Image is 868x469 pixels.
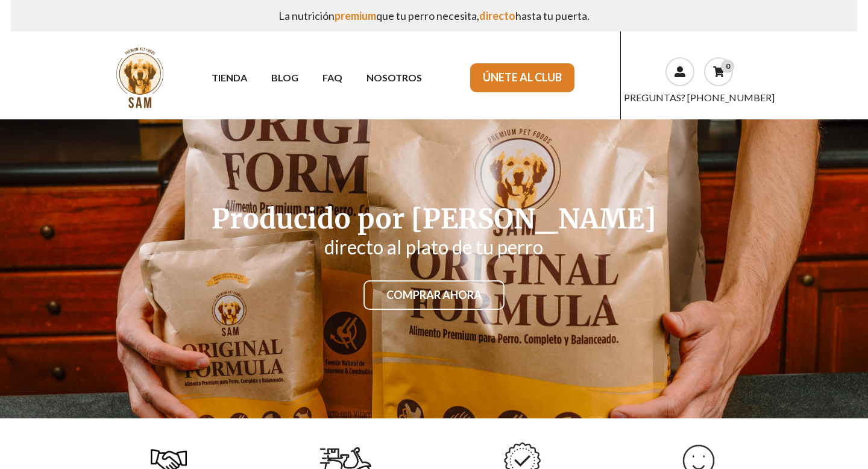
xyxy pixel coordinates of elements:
span: premium [335,9,376,22]
a: ÚNETE AL CLUB [470,63,574,92]
p: La nutrición que tu perro necesita, hasta tu puerta. [20,5,847,27]
a: BLOG [259,67,310,88]
a: PREGUNTAS? [PHONE_NUMBER] [624,92,775,103]
div: 0 [721,60,734,73]
a: NOSOTROS [354,67,434,88]
h1: Producido por [PERSON_NAME] [90,206,778,233]
a: TIENDA [200,67,259,88]
img: sam.png [108,46,172,110]
a: 0 [704,57,733,86]
h2: directo al plato de tu perro [90,238,778,257]
span: directo [479,9,515,22]
a: FAQ [310,67,354,88]
a: COMPRAR AHORA [363,280,505,310]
